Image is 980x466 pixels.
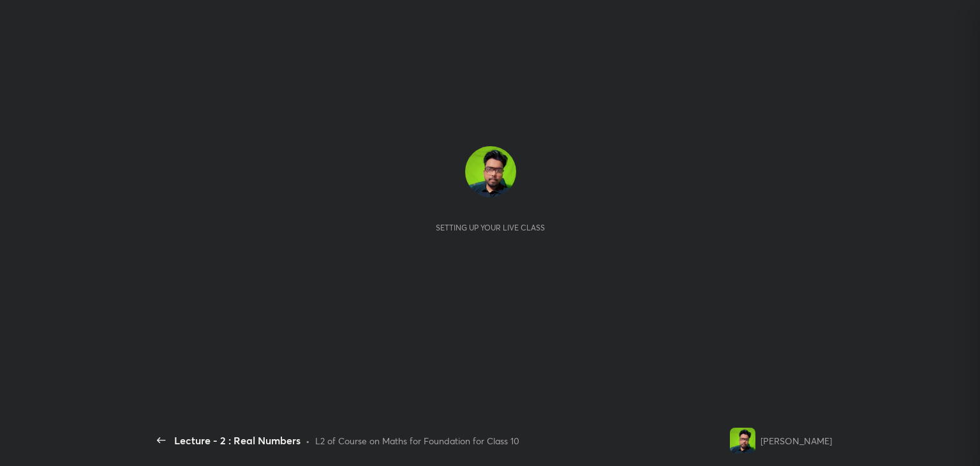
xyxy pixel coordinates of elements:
div: [PERSON_NAME] [761,434,832,447]
div: Lecture - 2 : Real Numbers [174,433,301,448]
div: L2 of Course on Maths for Foundation for Class 10 [315,434,519,447]
img: 88146f61898444ee917a4c8c56deeae4.jpg [730,428,755,453]
div: • [306,434,310,447]
div: Setting up your live class [436,223,545,232]
img: 88146f61898444ee917a4c8c56deeae4.jpg [465,146,516,197]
